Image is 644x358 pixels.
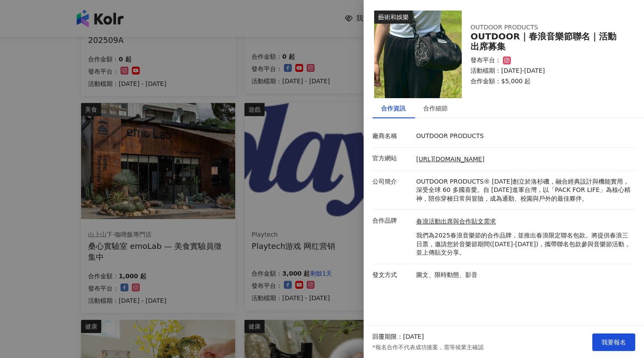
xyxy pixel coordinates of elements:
img: 春浪活動出席與合作貼文需求 [374,11,462,98]
p: 回覆期限：[DATE] [372,333,424,341]
div: 藝術和娛樂 [374,11,413,24]
a: [URL][DOMAIN_NAME] [416,156,485,163]
div: 合作資訊 [381,103,406,113]
p: 合作金額： $5,000 起 [471,77,625,86]
p: 活動檔期：[DATE]-[DATE] [471,67,625,75]
span: 我要報名 [602,339,626,346]
p: 圖文、限時動態、影音 [416,271,631,280]
p: 合作品牌 [372,216,412,225]
p: OUTDOOR PRODUCTS® [DATE]創立於洛杉磯，融合經典設計與機能實用，深受全球 60 多國喜愛。自 [DATE]進軍台灣，以「PACK FOR LIFE」為核心精神，陪你穿梭日常... [416,177,631,203]
a: 春浪活動出席與合作貼文需求 [416,217,631,226]
p: OUTDOOR PRODUCTS [416,132,631,141]
p: *報名合作不代表成功接案，需等候業主確認 [372,344,484,351]
div: OUTDOOR PRODUCTS [471,23,611,32]
p: 公司簡介 [372,177,412,186]
p: 廠商名稱 [372,132,412,141]
div: OUTDOOR｜春浪音樂節聯名｜活動出席募集 [471,32,625,52]
button: 我要報名 [592,333,635,351]
p: 發布平台： [471,56,501,65]
div: 合作細節 [423,103,448,113]
p: 發文方式 [372,271,412,280]
p: 官方網站 [372,154,412,163]
p: 我們為2025春浪音樂節的合作品牌，並推出春浪限定聯名包款。將提供春浪三日票，邀請您於音樂節期間([DATE]-[DATE])，攜帶聯名包款參與音樂節活動，並上傳貼文分享。 [416,231,631,257]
